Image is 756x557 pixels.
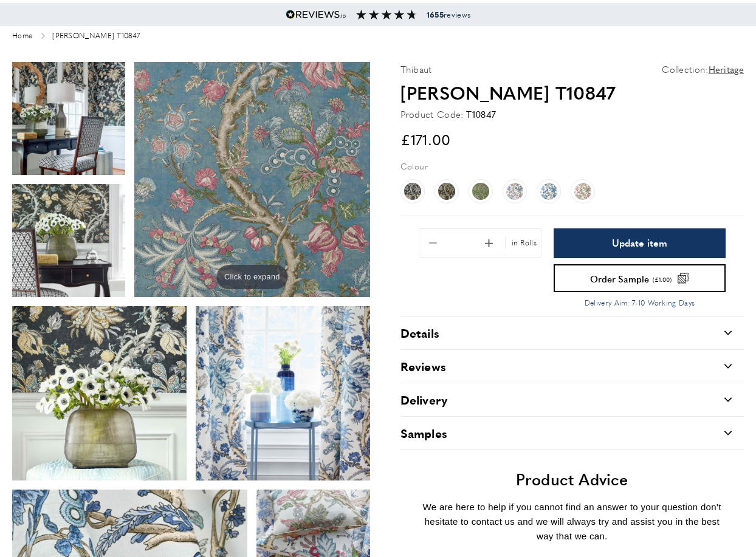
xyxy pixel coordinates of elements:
span: [PERSON_NAME] T10847 [52,32,140,41]
button: Update item [554,228,726,258]
a: product photoClick to expand [134,62,369,297]
p: Delivery Aim: 7-10 Working Days [554,297,726,309]
div: T10847 [466,107,496,121]
h2: Samples [400,425,447,442]
strong: Product Code [400,107,464,121]
img: Chatelain T10842 [404,183,421,200]
a: Chatelain T10844 [469,179,493,203]
img: product photo [12,62,125,175]
img: product photo [12,306,187,480]
span: reviews [427,10,470,19]
button: Order Sample (£1.00) [554,264,726,292]
span: Update item [612,238,667,248]
img: Chatelain T10845 [506,183,523,200]
span: £171.00 [400,129,451,149]
h2: Delivery [400,391,448,408]
strong: 1655 [427,9,444,20]
img: Reviews section [356,10,417,19]
button: Remove 1 from quantity [421,230,446,256]
img: product photo [12,184,125,297]
img: Chatelain T10844 [472,183,489,200]
a: Chatelain T10846 [537,179,561,203]
img: product photo [196,306,370,480]
span: (£1.00) [653,276,672,282]
img: Chatelain T10846 [540,183,557,200]
span: Order Sample [590,274,649,283]
p: We are here to help if you cannot find an answer to your question don’t hesitate to contact us an... [400,500,744,544]
a: Home [12,32,32,41]
img: Chatelain T10848 [574,183,591,200]
button: Add 1 to quantity [476,230,502,256]
p: Colour [400,159,428,173]
img: Chatelain T10843 [438,183,455,200]
a: Chatelain T10848 [571,179,595,203]
h2: Details [400,324,439,341]
h1: [PERSON_NAME] T10847 [400,80,744,105]
a: Chatelain T10843 [435,179,459,203]
a: Heritage [709,62,744,77]
div: in Rolls [505,237,540,248]
p: Thibaut [400,62,432,77]
h2: Product Advice [400,468,744,490]
a: Chatelain T10842 [400,179,425,203]
h2: Reviews [400,358,446,375]
p: Collection: [662,62,744,77]
img: Reviews.io 5 stars [286,10,346,19]
img: product photo [134,62,369,297]
a: Chatelain T10845 [503,179,527,203]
